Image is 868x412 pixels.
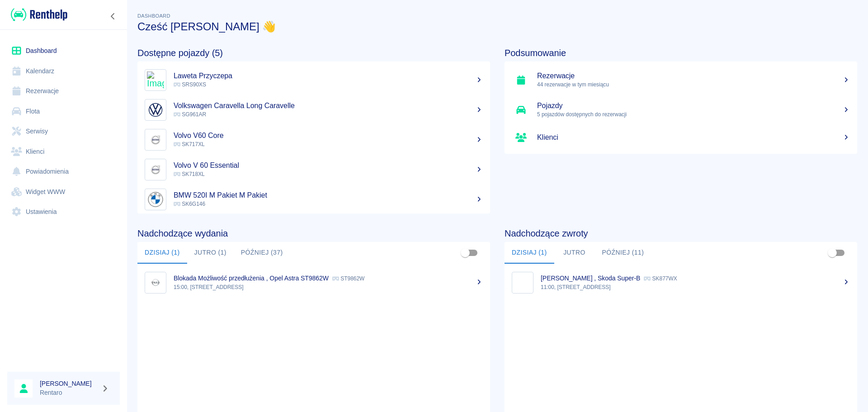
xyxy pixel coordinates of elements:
a: ImageVolvo V60 Core SK717XL [137,125,490,155]
button: Dzisiaj (1) [505,242,554,264]
p: [PERSON_NAME] , Skoda Super-B [541,275,640,282]
h6: [PERSON_NAME] [40,379,98,388]
a: Renthelp logo [7,7,67,22]
p: 15:00, [STREET_ADDRESS] [174,283,483,291]
span: SK718XL [174,171,205,177]
h4: Podsumowanie [505,47,857,58]
button: Jutro [554,242,595,264]
h5: Rezerwacje [537,71,850,81]
span: Dashboard [137,13,170,19]
h5: Volvo V60 Core [174,131,483,140]
h3: Cześć [PERSON_NAME] 👋 [137,20,857,33]
p: ST9862W [332,275,364,282]
img: Image [147,131,164,148]
p: 44 rezerwacje w tym miesiącu [537,81,850,89]
a: Image[PERSON_NAME] , Skoda Super-B SK877WX11:00, [STREET_ADDRESS] [505,267,857,298]
h4: Nadchodzące wydania [137,228,490,239]
a: Klienci [7,142,120,162]
img: Image [147,101,164,118]
a: Serwisy [7,121,120,142]
a: ImageBMW 520I M Pakiet M Pakiet SK6G146 [137,185,490,214]
a: ImageVolvo V 60 Essential SK718XL [137,155,490,185]
button: Później (37) [234,242,290,264]
h5: Pojazdy [537,101,850,110]
img: Image [147,191,164,208]
p: 11:00, [STREET_ADDRESS] [541,283,850,291]
a: Dashboard [7,41,120,61]
a: Powiadomienia [7,161,120,182]
a: ImageLaweta Przyczepa SRS90XS [137,65,490,95]
button: Dzisiaj (1) [137,242,187,264]
a: Widget WWW [7,182,120,202]
span: Pokaż przypisane tylko do mnie [824,244,841,261]
a: Ustawienia [7,202,120,222]
a: Rezerwacje44 rezerwacje w tym miesiącu [505,65,857,95]
a: Klienci [505,125,857,150]
p: Rentaro [40,388,98,398]
p: SK877WX [644,275,677,282]
a: ImageBlokada Możliwość przedłużenia , Opel Astra ST9862W ST9862W15:00, [STREET_ADDRESS] [137,267,490,298]
img: Image [147,161,164,178]
img: Renthelp logo [11,7,67,22]
p: Blokada Możliwość przedłużenia , Opel Astra ST9862W [174,275,329,282]
span: SK6G146 [174,201,205,207]
button: Zwiń nawigację [106,10,120,22]
a: Rezerwacje [7,81,120,101]
h5: Volkswagen Caravella Long Caravelle [174,101,483,110]
a: Kalendarz [7,61,120,81]
a: Flota [7,101,120,122]
h4: Nadchodzące zwroty [505,228,857,239]
span: Pokaż przypisane tylko do mnie [457,244,474,261]
h4: Dostępne pojazdy (5) [137,47,490,58]
a: Pojazdy5 pojazdów dostępnych do rezerwacji [505,95,857,125]
img: Image [514,274,531,291]
span: SG961AR [174,111,206,118]
img: Image [147,71,164,89]
h5: Klienci [537,133,850,142]
button: Jutro (1) [187,242,234,264]
button: Później (11) [595,242,651,264]
h5: BMW 520I M Pakiet M Pakiet [174,191,483,200]
span: SK717XL [174,141,205,147]
a: ImageVolkswagen Caravella Long Caravelle SG961AR [137,95,490,125]
h5: Laweta Przyczepa [174,71,483,81]
p: 5 pojazdów dostępnych do rezerwacji [537,110,850,118]
span: SRS90XS [174,81,206,88]
img: Image [147,274,164,291]
h5: Volvo V 60 Essential [174,161,483,170]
